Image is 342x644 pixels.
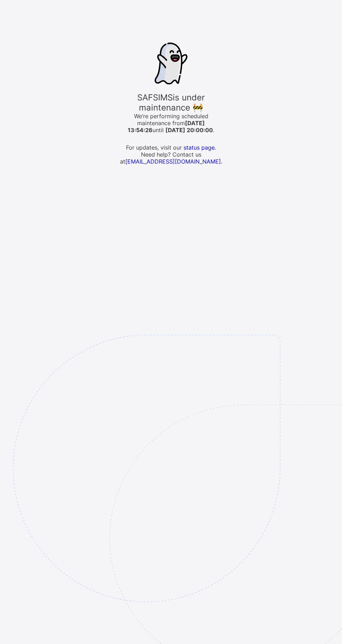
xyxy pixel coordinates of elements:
span: SAFSIMS is under maintenance 🚧 [119,92,223,113]
a: [EMAIL_ADDRESS][DOMAIN_NAME] [125,158,221,165]
span: We’re performing scheduled maintenance from until . [119,113,223,134]
b: [DATE] 20:00:00 [165,127,213,134]
a: status page [184,144,215,151]
span: For updates, visit our . [119,144,223,151]
span: Need help? Contact us at . [119,151,223,165]
img: ghost-strokes.05e252ede52c2f8dbc99f45d5e1f5e9f.svg [155,43,187,84]
b: [DATE] 13:54:26 [128,120,205,134]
